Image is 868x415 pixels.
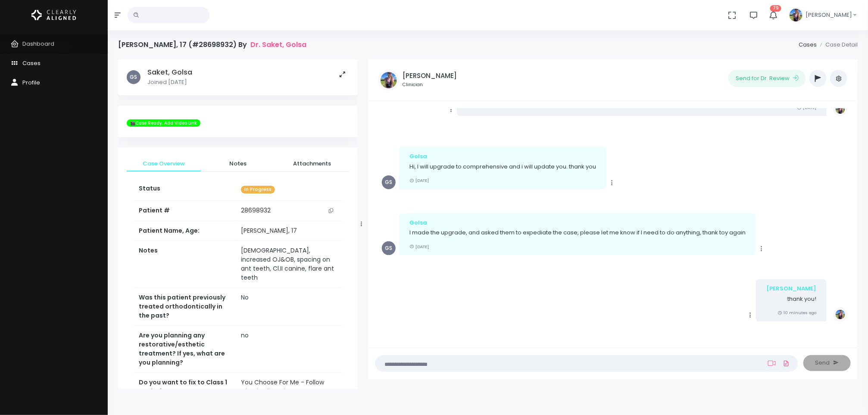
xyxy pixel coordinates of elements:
small: [DATE] [409,244,429,250]
img: Logo Horizontal [31,6,76,24]
a: Dr. Saket, Golsa [250,41,306,49]
small: [DATE] [797,105,816,110]
th: Are you planning any restorative/esthetic treatment? If yes, what are you planning? [134,326,236,373]
img: Header Avatar [788,7,804,23]
span: Case Overview [134,159,194,168]
h5: Saket, Golsa [147,68,192,77]
small: [DATE] [409,178,429,183]
td: [PERSON_NAME], 17 [236,221,342,241]
td: [DEMOGRAPHIC_DATA], increased OJ&OB, spacing on ant teeth, Cl.II canine, flare ant teeth [236,241,342,288]
span: GS [127,70,141,84]
span: 79 [770,5,781,12]
div: scrollable content [375,108,851,339]
th: Patient Name, Age: [134,221,236,241]
span: In Progress [241,186,275,194]
div: Golsa [409,152,596,161]
th: Notes [134,241,236,288]
span: Cases [22,59,41,67]
p: I made the upgrade, and asked them to expediate the case, please let me know if I need to do anyt... [409,228,746,237]
a: Cases [799,41,817,49]
span: 🎬Case Ready. Add Video Link [127,119,200,127]
p: Hi, I will upgrade to comprehensive and i will update you. thank you [409,162,596,171]
span: [PERSON_NAME] [806,11,852,19]
td: 28698932 [236,201,342,221]
p: thank you! [766,295,816,303]
th: Was this patient previously treated orthodontically in the past? [134,288,236,326]
td: You Choose For Me - Follow Clearly Aligned Recommendations [236,373,342,411]
th: Patient # [134,201,236,221]
a: Add Loom Video [766,360,777,367]
span: Dashboard [22,40,54,48]
p: Joined [DATE] [147,78,192,87]
span: GS [382,241,396,255]
small: 10 minutes ago [777,310,816,315]
span: Notes [208,159,268,168]
div: scrollable content [118,59,358,389]
td: no [236,326,342,373]
td: No [236,288,342,326]
span: Profile [22,78,40,87]
th: Status [134,179,236,201]
h5: [PERSON_NAME] [403,72,457,80]
div: [PERSON_NAME] [766,284,816,293]
div: Golsa [409,218,746,227]
span: GS [382,175,396,189]
a: Add Files [781,356,791,371]
h4: [PERSON_NAME], 17 (#28698932) By [118,41,306,49]
li: Case Detail [817,41,858,49]
span: Attachments [282,159,342,168]
small: Clinician [403,81,457,88]
th: Do you want to fix to Class 1 occlusion? [134,373,236,411]
button: Send for Dr. Review [728,70,806,87]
